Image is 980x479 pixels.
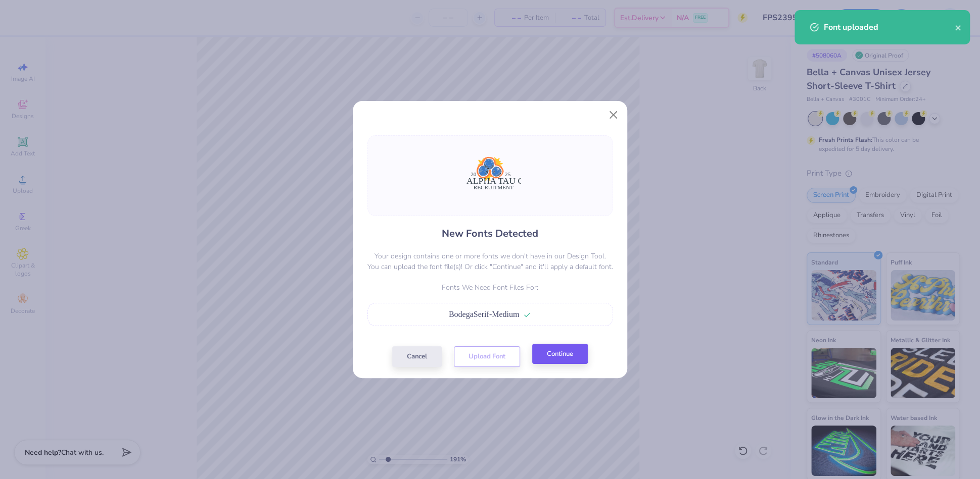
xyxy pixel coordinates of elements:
[955,21,962,33] button: close
[367,251,613,272] p: Your design contains one or more fonts we don't have in our Design Tool. You can upload the font ...
[824,21,955,33] div: Font uploaded
[532,344,588,364] button: Continue
[392,346,442,367] button: Cancel
[442,226,538,241] h4: New Fonts Detected
[604,105,623,125] button: Close
[449,310,520,318] span: BodegaSerif-Medium
[367,282,613,293] p: Fonts We Need Font Files For:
